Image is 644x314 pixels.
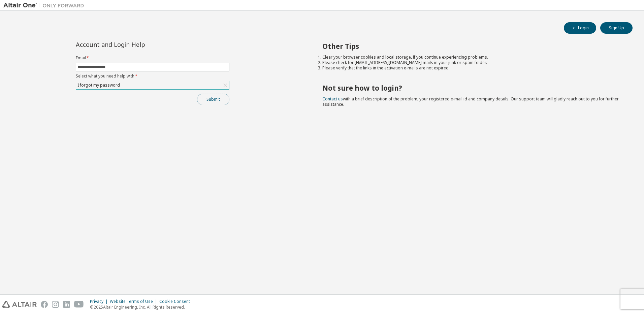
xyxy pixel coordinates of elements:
img: linkedin.svg [63,301,70,308]
li: Please check for [EMAIL_ADDRESS][DOMAIN_NAME] mails in your junk or spam folder. [322,60,621,65]
div: Privacy [90,299,110,304]
h2: Other Tips [322,42,621,51]
a: Contact us [322,96,343,102]
li: Clear your browser cookies and local storage, if you continue experiencing problems. [322,55,621,60]
div: Cookie Consent [159,299,194,304]
img: instagram.svg [52,301,59,308]
img: youtube.svg [74,301,84,308]
div: Account and Login Help [76,42,199,47]
h2: Not sure how to login? [322,84,621,92]
img: altair_logo.svg [2,301,37,308]
label: Select what you need help with [76,73,229,79]
button: Sign Up [600,22,633,34]
label: Email [76,55,229,61]
p: © 2025 Altair Engineering, Inc. All Rights Reserved. [90,304,194,310]
li: Please verify that the links in the activation e-mails are not expired. [322,65,621,71]
button: Submit [197,94,229,105]
div: I forgot my password [76,81,229,89]
button: Login [564,22,596,34]
div: Website Terms of Use [110,299,159,304]
img: facebook.svg [41,301,48,308]
span: with a brief description of the problem, your registered e-mail id and company details. Our suppo... [322,96,619,107]
img: Altair One [3,2,88,9]
div: I forgot my password [76,82,121,89]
